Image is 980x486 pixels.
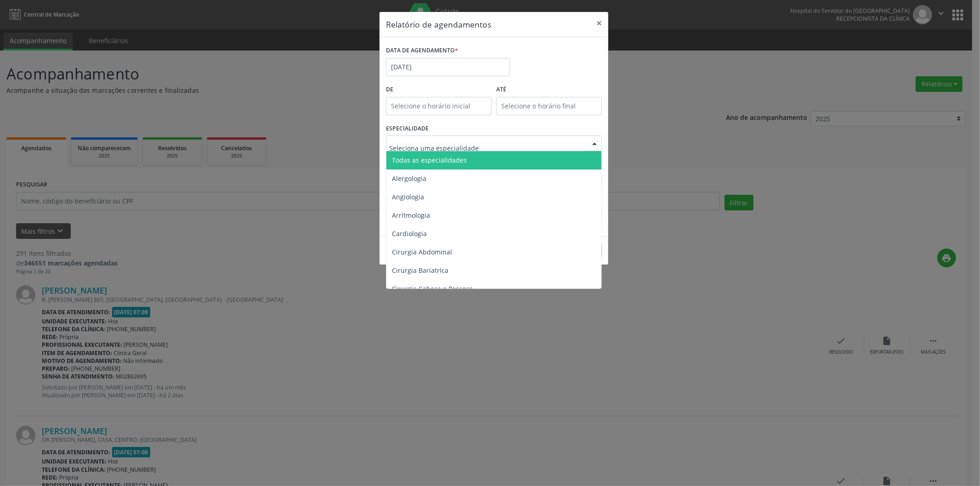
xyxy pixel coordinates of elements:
span: Arritmologia [392,211,430,220]
label: De [386,83,492,97]
span: Todas as especialidades [392,156,467,164]
input: Seleciona uma especialidade [389,139,583,157]
label: ATÉ [496,83,602,97]
span: Cardiologia [392,229,427,238]
span: Cirurgia Bariatrica [392,266,448,275]
label: DATA DE AGENDAMENTO [386,44,458,58]
input: Selecione uma data ou intervalo [386,58,510,76]
label: ESPECIALIDADE [386,122,429,136]
input: Selecione o horário inicial [386,97,492,115]
span: Angiologia [392,192,424,201]
span: Alergologia [392,174,426,183]
span: Cirurgia Cabeça e Pescoço [392,284,473,293]
input: Selecione o horário final [496,97,602,115]
h5: Relatório de agendamentos [386,18,491,30]
button: Close [590,12,608,34]
span: Cirurgia Abdominal [392,248,452,256]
